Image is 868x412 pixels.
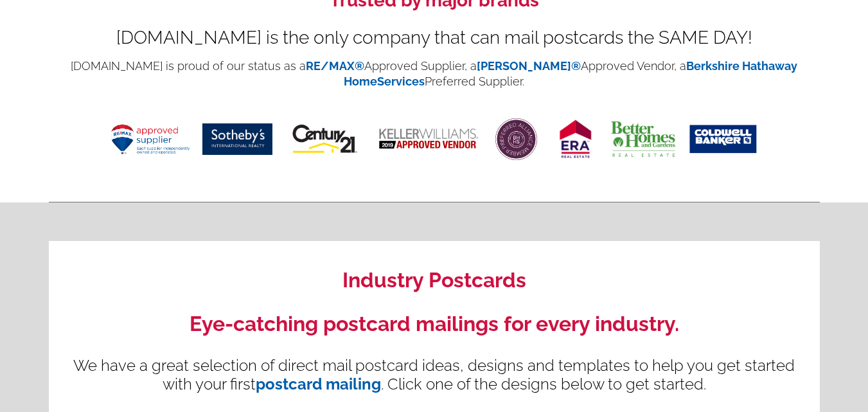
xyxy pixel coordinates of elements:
a: RE/MAX® [306,59,364,73]
img: remax [111,124,190,154]
img: sothebys [202,123,272,155]
h2: Industry Postcards [68,268,801,292]
a: postcard mailing [256,375,381,393]
img: keller [377,127,479,151]
img: <BHHS></BHHS> [492,115,540,163]
a: [PERSON_NAME]® [477,59,581,73]
img: era real estate [553,116,598,163]
p: We have a great selection of direct mail postcard ideas, designs and templates to help you get st... [68,356,801,393]
img: century-21 [285,119,364,159]
div: [DOMAIN_NAME] is the only company that can mail postcards the SAME DAY! [49,30,820,46]
p: [DOMAIN_NAME] is proud of our status as a Approved Supplier, a Approved Vendor, a Preferred Suppl... [49,58,820,89]
h2: Eye-catching postcard mailings for every industry. [68,312,801,336]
